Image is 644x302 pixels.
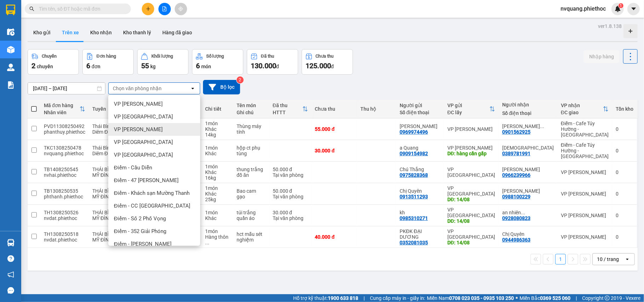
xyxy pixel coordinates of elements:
[237,231,266,243] div: hct mẫu sét nghiệm
[273,215,308,221] div: Tại văn phòng
[616,126,633,132] div: 0
[616,148,633,153] div: 0
[44,103,80,108] div: Mã đơn hàng
[92,188,118,199] span: THÁI BÌNH - MỸ ĐÌNH
[85,24,117,41] button: Kho nhận
[114,100,163,108] span: VP [PERSON_NAME]
[598,22,622,30] div: ver 1.8.138
[205,234,230,245] div: Hàng thông thường
[561,234,609,240] div: VP [PERSON_NAME]
[360,106,393,112] div: Thu hộ
[273,210,308,215] div: 30.000 đ
[605,296,610,301] span: copyright
[237,123,266,135] div: Thùng máy tính
[561,191,609,197] div: VP [PERSON_NAME]
[561,110,603,115] div: ĐC giao
[502,231,554,237] div: Chị Quyên
[237,145,266,156] div: hộp ct phụ tùng
[92,64,100,69] span: đơn
[555,4,611,13] span: nvquang.phiethoc
[92,123,115,135] span: Thái Bình - Diêm Điền
[247,49,298,75] button: Đã thu130.000đ
[205,175,230,181] div: 16 kg
[175,3,187,15] button: aim
[44,210,85,215] div: TH1308250526
[7,46,14,53] img: warehouse-icon
[44,237,85,243] div: nvdat.phiethoc
[44,167,85,172] div: TB1408250545
[261,54,274,59] div: Đã thu
[293,294,358,302] span: Hỗ trợ kỹ thuật:
[56,24,85,41] button: Trên xe
[576,294,577,302] span: |
[137,49,188,75] button: Khối lượng55kg
[502,167,554,172] div: Anh Dũng
[444,100,499,118] th: Toggle SortBy
[114,126,163,133] span: VP [PERSON_NAME]
[273,194,308,199] div: Tại văn phòng
[400,129,428,135] div: 0969974496
[400,215,428,221] div: 0985310271
[616,234,633,240] div: 0
[620,3,622,8] span: 1
[540,295,570,301] strong: 0369 525 060
[502,129,530,135] div: 0901562925
[114,151,173,158] span: VP [GEOGRAPHIC_DATA]
[205,240,209,245] span: ...
[328,295,358,301] strong: 1900 633 818
[42,54,57,59] div: Chuyến
[114,240,172,248] span: Điểm - [PERSON_NAME]
[201,64,211,69] span: món
[205,126,230,132] div: Khác
[37,64,53,69] span: chuyến
[114,164,152,171] span: Điểm - Cầu Diễn
[315,106,354,112] div: Chưa thu
[623,24,638,38] div: Tạo kho hàng mới
[364,294,365,302] span: |
[44,145,85,151] div: TKC1308250478
[44,123,85,129] div: PVD11308250492
[151,54,173,59] div: Khối lượng
[92,167,118,178] span: THÁI BÌNH - MỸ ĐÌNH
[520,294,570,302] span: Miền Bắc
[205,197,230,202] div: 25 kg
[114,202,190,209] span: Điểm - CC [GEOGRAPHIC_DATA]
[162,6,167,11] span: file-add
[315,148,354,153] div: 30.000 đ
[44,172,85,178] div: nvhai.phiethoc
[205,185,230,191] div: 1 món
[400,172,428,178] div: 0975828368
[205,106,230,112] div: Chi tiết
[237,167,266,178] div: thung trắng đồ ăn
[584,50,620,63] button: Nhập hàng
[400,194,428,199] div: 0913511293
[502,210,554,215] div: an nhiên studio
[113,85,162,92] div: Chọn văn phòng nhận
[306,62,331,70] span: 125.000
[6,5,15,15] img: logo-vxr
[205,151,230,156] div: Khác
[97,54,116,59] div: Đơn hàng
[251,62,276,70] span: 130.000
[540,123,544,129] span: ...
[502,188,554,194] div: Chị Phương
[400,110,440,115] div: Số điện thoại
[142,3,154,15] button: plus
[502,215,530,221] div: 0928080823
[92,106,123,112] div: Tuyến
[502,123,554,129] div: Nguyễn Văn Thành
[158,3,171,15] button: file-add
[269,100,312,118] th: Toggle SortBy
[316,54,334,59] div: Chưa thu
[237,103,266,108] div: Tên món
[447,103,489,108] div: VP gửi
[114,177,179,184] span: Điểm - 47 [PERSON_NAME]
[28,24,56,41] button: Kho gửi
[315,234,354,240] div: 40.000 đ
[597,256,619,263] div: 10 / trang
[44,231,85,237] div: TH1308250518
[400,167,440,172] div: Chú Thắng
[561,213,609,218] div: VP [PERSON_NAME]
[273,103,302,108] div: Đã thu
[427,294,514,302] span: Miền Nam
